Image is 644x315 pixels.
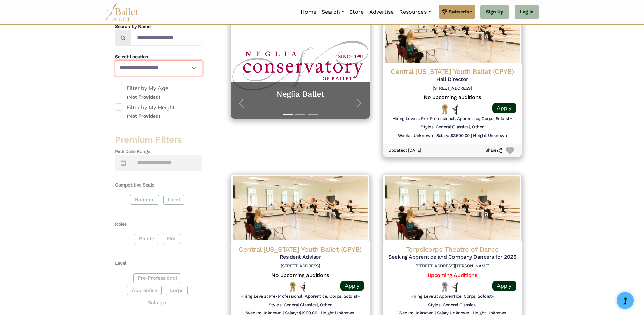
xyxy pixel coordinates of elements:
[238,21,363,112] a: Neglia BalletYEAR-ROUND APPLICATIONS OPEN Discover the difference of year-round training at [PERS...
[388,76,516,83] h5: Hall Director
[492,281,516,291] a: Apply
[388,67,516,76] h4: Central [US_STATE] Youth Ballet (CPYB)
[236,254,364,261] h5: Resident Advisor
[115,54,202,60] h4: Select Location
[127,94,160,100] small: (Not Provided)
[388,94,516,101] h5: No upcoming auditions
[236,263,364,269] h6: [STREET_ADDRESS]
[115,148,202,155] h4: Pick Date Range
[340,281,364,291] a: Apply
[388,245,516,254] h4: Terpsicorps Theatre of Dance
[428,302,477,308] h6: Styles: General Classical
[452,104,458,115] img: All
[240,294,360,299] h6: Hiring Levels: Pre-Professional, Apprentice, Corps, Soloist+
[388,86,516,91] h6: [STREET_ADDRESS]
[308,111,318,119] button: Slide 3
[515,5,539,19] a: Log In
[410,294,494,299] h6: Hiring Levels: Apprentice, Corps, Soloist+
[388,254,516,261] h5: Seeking Apprentice and Company Dancers for 2025 Summer Season
[397,5,433,19] a: Resources
[269,302,332,308] h6: Styles: General Classical, Other
[392,116,512,122] h6: Hiring Levels: Pre-Professional, Apprentice, Corps, Soloist+
[115,260,202,267] h4: Level
[367,5,397,19] a: Advertise
[347,5,367,19] a: Store
[238,89,363,99] a: Neglia Ballet
[127,113,160,119] small: (Not Provided)
[473,133,507,139] h6: Height Unknown
[452,282,458,292] img: All
[485,148,502,153] h6: Share
[115,84,202,101] label: Filter by My Age
[115,103,202,120] label: Filter by My Height
[300,282,305,292] img: All
[115,23,202,30] h4: Search by Name
[434,133,435,139] h6: |
[439,5,475,19] a: Subscribe
[421,124,484,130] h6: Styles: General Classical, Other
[506,147,514,155] img: Heart
[492,103,516,113] a: Apply
[436,133,469,139] h6: Salary: $3500.00
[236,245,364,254] h4: Central [US_STATE] Youth Ballet (CPYB)
[298,5,319,19] a: Home
[398,133,433,139] h6: Weeks: Unknown
[236,272,364,279] h5: No upcoming auditions
[388,263,516,269] h6: [STREET_ADDRESS][PERSON_NAME]
[231,175,370,242] img: Logo
[115,221,202,228] h4: Roles
[283,111,293,119] button: Slide 1
[449,8,472,16] span: Subscribe
[388,148,421,153] h6: Updated: [DATE]
[115,134,202,146] h3: Premium Filters
[319,5,347,19] a: Search
[115,182,202,189] h4: Competitive Scale
[442,8,447,16] img: gem.svg
[441,104,449,114] img: National
[295,111,305,119] button: Slide 2
[428,272,477,278] a: Upcoming Auditions
[441,282,449,292] img: Local
[131,30,202,46] input: Search by names...
[289,282,297,292] img: National
[238,21,363,31] h5: Neglia Ballet
[383,175,522,242] img: Logo
[471,133,472,139] h6: |
[480,5,509,19] a: Sign Up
